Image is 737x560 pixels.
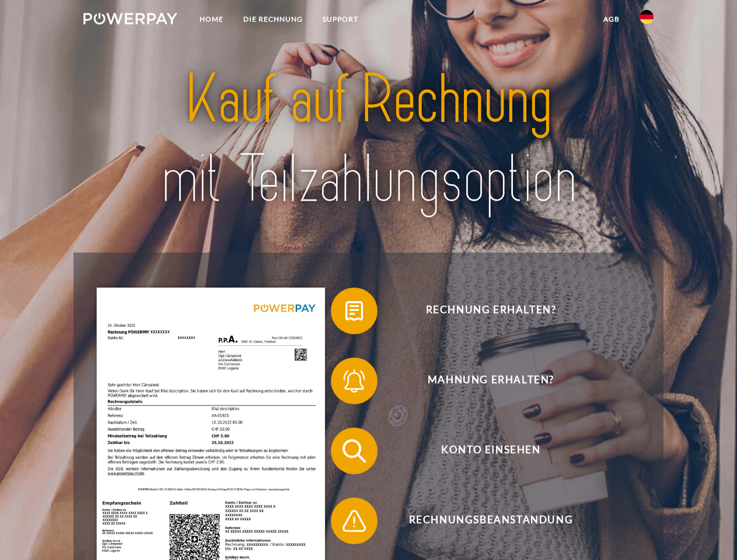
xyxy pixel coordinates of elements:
img: logo-powerpay-white.svg [83,13,177,24]
span: Rechnung erhalten? [348,288,634,334]
span: Mahnung erhalten? [348,358,634,404]
img: title-powerpay_de.svg [111,56,626,223]
button: Mahnung erhalten? [331,358,634,404]
img: qb_search.svg [340,436,369,466]
a: Home [190,9,233,30]
button: Rechnung erhalten? [331,288,634,334]
button: Konto einsehen [331,428,634,474]
img: qb_bill.svg [340,296,369,325]
a: DIE RECHNUNG [233,9,313,30]
a: agb [593,9,630,30]
span: Konto einsehen [348,428,634,474]
img: qb_bell.svg [340,366,369,395]
span: Rechnungsbeanstandung [348,498,634,544]
button: Rechnungsbeanstandung [331,498,634,544]
a: SUPPORT [313,9,368,30]
img: qb_warning.svg [340,506,369,535]
img: de [640,10,654,24]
